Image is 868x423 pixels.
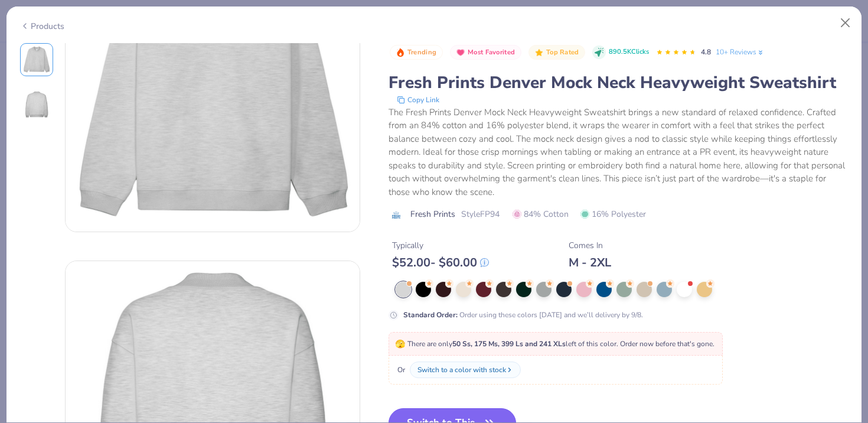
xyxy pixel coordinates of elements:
[701,47,711,57] span: 4.8
[403,310,458,320] strong: Standard Order :
[461,208,500,220] span: Style FP94
[834,12,857,34] button: Close
[20,20,64,32] div: Products
[395,339,714,349] span: There are only left of this color. Order now before that's gone.
[546,49,579,56] span: Top Rated
[513,208,569,220] span: 84% Cotton
[395,365,405,375] span: Or
[410,208,455,220] span: Fresh Prints
[396,48,405,57] img: Trending sort
[22,45,51,74] img: Front
[452,339,566,349] strong: 50 Ss, 175 Ms, 399 Ls and 241 XLs
[468,49,515,56] span: Most Favorited
[450,45,521,60] button: Badge Button
[407,49,436,56] span: Trending
[716,47,765,57] a: 10+ Reviews
[393,94,443,106] button: copy to clipboard
[403,310,643,320] div: Order using these colors [DATE] and we’ll delivery by 9/8.
[417,365,506,375] div: Switch to a color with stock
[580,208,646,220] span: 16% Polyester
[392,239,489,252] div: Typically
[456,48,465,57] img: Most Favorited sort
[410,362,521,378] button: Switch to a color with stock
[395,339,405,350] span: 🫣
[392,255,489,270] div: $ 52.00 - $ 60.00
[389,71,849,94] div: Fresh Prints Denver Mock Neck Heavyweight Sweatshirt
[569,255,611,270] div: M - 2XL
[609,47,649,57] span: 890.5K Clicks
[534,48,544,57] img: Top Rated sort
[389,106,849,199] div: The Fresh Prints Denver Mock Neck Heavyweight Sweatshirt brings a new standard of relaxed confide...
[22,90,51,119] img: Back
[656,43,696,62] div: 4.8 Stars
[389,210,404,220] img: brand logo
[569,239,611,252] div: Comes In
[390,45,443,60] button: Badge Button
[528,45,585,60] button: Badge Button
